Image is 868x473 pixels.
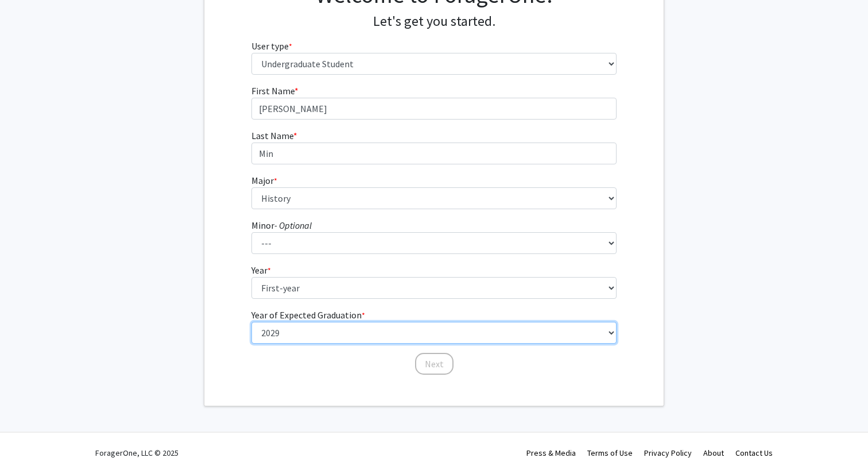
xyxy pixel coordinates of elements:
span: First Name [251,85,294,97]
label: Major [251,174,277,187]
i: - Optional [274,220,312,231]
a: Terms of Use [587,448,633,458]
a: Privacy Policy [644,448,692,458]
a: Contact Us [735,448,773,458]
iframe: Chat [9,421,49,464]
button: Next [415,353,454,375]
label: Minor [251,218,312,232]
h4: Let's get you started. [251,13,617,30]
a: Press & Media [526,448,576,458]
label: User type [251,39,292,53]
label: Year of Expected Graduation [251,308,365,322]
span: Last Name [251,130,293,141]
a: About [703,448,724,458]
label: Year [251,263,271,277]
div: ForagerOne, LLC © 2025 [95,433,179,473]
